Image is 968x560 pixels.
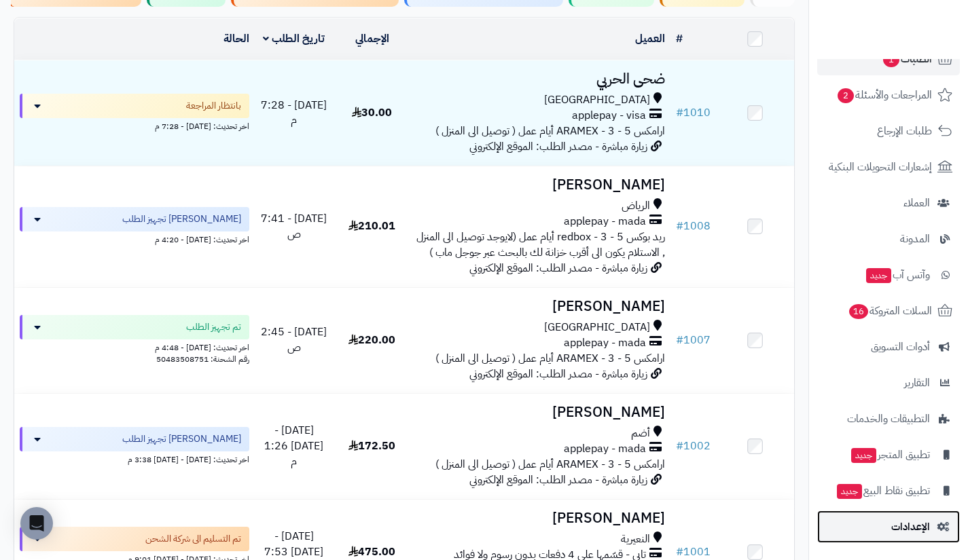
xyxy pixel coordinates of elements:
span: [PERSON_NAME] تجهيز الطلب [122,212,241,226]
span: المدونة [900,229,930,248]
h3: ضحى الحربي [416,71,665,87]
span: 172.50 [348,438,395,454]
a: #1010 [676,105,711,121]
span: وآتس آب [865,265,930,284]
span: [DATE] - 7:28 م [261,97,327,129]
a: العميل [635,31,665,47]
span: 2 [838,88,854,103]
span: إشعارات التحويلات البنكية [829,157,932,176]
a: وآتس آبجديد [817,259,960,291]
span: # [676,438,683,454]
span: العملاء [903,193,930,212]
span: [GEOGRAPHIC_DATA] [544,92,650,108]
div: اخر تحديث: [DATE] - 7:28 م [20,118,249,132]
span: زيارة مباشرة - مصدر الطلب: الموقع الإلكتروني [469,472,647,488]
span: تم التسليم الى شركة الشحن [145,532,241,546]
span: [DATE] - 7:41 ص [261,210,327,242]
span: السلات المتروكة [848,301,932,320]
span: # [676,105,683,121]
span: 210.01 [348,218,395,234]
span: # [676,544,683,560]
span: طلبات الإرجاع [877,122,932,141]
span: 30.00 [352,105,392,121]
a: العملاء [817,187,960,219]
span: applepay - mada [564,335,646,351]
span: المراجعات والأسئلة [836,86,932,105]
div: اخر تحديث: [DATE] - 4:20 م [20,231,249,246]
a: الإجمالي [355,31,389,47]
h3: [PERSON_NAME] [416,510,665,526]
a: #1007 [676,332,711,348]
h3: [PERSON_NAME] [416,177,665,193]
span: [GEOGRAPHIC_DATA] [544,320,650,335]
span: جديد [837,484,862,499]
span: جديد [866,268,891,283]
h3: [PERSON_NAME] [416,405,665,420]
span: # [676,218,683,234]
a: تاريخ الطلب [263,31,325,47]
span: # [676,332,683,348]
span: رقم الشحنة: 50483508751 [156,353,249,365]
a: تطبيق نقاط البيعجديد [817,474,960,507]
span: [DATE] - [DATE] 1:26 م [264,422,323,470]
span: 1 [883,52,899,67]
a: المدونة [817,223,960,255]
span: التقارير [904,373,930,392]
span: 16 [849,304,868,319]
span: التطبيقات والخدمات [847,409,930,428]
span: ارامكس ARAMEX - 3 - 5 أيام عمل ( توصيل الى المنزل ) [435,456,665,472]
span: زيارة مباشرة - مصدر الطلب: الموقع الإلكتروني [469,366,647,382]
a: طلبات الإرجاع [817,115,960,147]
a: التطبيقات والخدمات [817,403,960,435]
a: أدوات التسويق [817,331,960,363]
span: النعيرية [621,531,650,547]
div: اخر تحديث: [DATE] - [DATE] 3:38 م [20,451,249,466]
span: أدوات التسويق [871,337,930,356]
span: 475.00 [348,544,395,560]
a: التقارير [817,367,960,399]
span: [PERSON_NAME] تجهيز الطلب [122,432,241,446]
span: تطبيق نقاط البيع [836,481,930,500]
span: [DATE] - 2:45 ص [261,324,327,356]
div: Open Intercom Messenger [20,507,53,540]
a: إشعارات التحويلات البنكية [817,151,960,183]
a: تطبيق المتجرجديد [817,438,960,471]
a: # [676,31,683,47]
span: 220.00 [348,332,395,348]
a: الحالة [223,31,249,47]
a: #1001 [676,544,711,560]
h3: [PERSON_NAME] [416,299,665,314]
span: تم تجهيز الطلب [186,320,241,334]
span: ريد بوكس redbox - 3 - 5 أيام عمل (لايوجد توصيل الى المنزل , الاستلام يكون الى أقرب خزانة لك بالبح... [416,229,665,261]
span: زيارة مباشرة - مصدر الطلب: الموقع الإلكتروني [469,138,647,155]
span: الإعدادات [891,517,930,536]
span: applepay - visa [572,108,646,124]
a: السلات المتروكة16 [817,295,960,327]
a: المراجعات والأسئلة2 [817,79,960,111]
a: الإعدادات [817,510,960,543]
span: الرياض [622,198,650,214]
div: اخر تحديث: [DATE] - 4:48 م [20,339,249,354]
a: الطلبات1 [817,43,960,75]
span: زيارة مباشرة - مصدر الطلب: الموقع الإلكتروني [469,260,647,276]
img: logo-2.png [876,36,955,64]
span: applepay - mada [564,441,646,457]
span: أضم [631,426,650,441]
a: #1002 [676,438,711,454]
span: applepay - mada [564,214,646,229]
span: جديد [851,448,876,463]
span: ارامكس ARAMEX - 3 - 5 أيام عمل ( توصيل الى المنزل ) [435,350,665,367]
span: بانتظار المراجعة [186,99,241,113]
a: #1008 [676,218,711,234]
span: الطلبات [882,50,932,69]
span: تطبيق المتجر [850,445,930,464]
span: ارامكس ARAMEX - 3 - 5 أيام عمل ( توصيل الى المنزل ) [435,123,665,139]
